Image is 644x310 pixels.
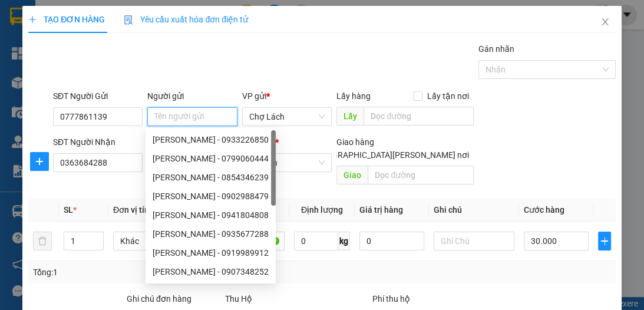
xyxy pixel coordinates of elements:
[153,265,269,278] div: [PERSON_NAME] - 0907348252
[599,236,610,246] span: plus
[598,232,611,250] button: plus
[113,38,214,55] div: 0377465712
[146,243,276,262] div: THỦY - 0919989912
[422,90,474,103] span: Lấy tận nơi
[33,266,250,279] div: Tổng: 1
[146,206,276,225] div: LIÊN HUỲNH - 0941804808
[146,149,276,168] div: HUYỀN - 0799060444
[249,108,325,126] span: Chợ Lách
[113,10,214,24] div: Sài Gòn
[524,205,564,215] span: Cước hàng
[147,90,237,103] div: Người gửi
[336,91,371,101] span: Lấy hàng
[146,130,276,149] div: THỦY - 0933226850
[242,90,332,103] div: VP gửi
[120,232,187,250] span: Khác
[368,166,474,184] input: Dọc đường
[127,294,191,304] label: Ghi chú đơn hàng
[31,157,48,166] span: plus
[28,15,37,24] span: plus
[153,227,269,240] div: [PERSON_NAME] - 0935677288
[600,17,610,27] span: close
[113,24,214,38] div: LAN DUNG
[225,294,252,304] span: Thu Hộ
[372,292,517,310] div: Phí thu hộ
[146,168,276,187] div: THẢO HUYÊN - 0854346239
[359,205,403,215] span: Giá trị hàng
[111,62,215,78] div: 30.000
[30,152,49,171] button: plus
[146,262,276,281] div: THÚY - 0907348252
[359,232,424,250] input: 0
[53,90,143,103] div: SĐT Người Gửi
[153,133,269,146] div: [PERSON_NAME] - 0933226850
[153,152,269,165] div: [PERSON_NAME] - 0799060444
[153,246,269,259] div: [PERSON_NAME] - 0919989912
[308,149,474,161] span: [GEOGRAPHIC_DATA][PERSON_NAME] nơi
[146,225,276,243] div: THÙY - 0935677288
[336,107,364,126] span: Lấy
[98,84,114,101] span: SL
[10,10,104,24] div: Chợ Lách
[124,15,248,24] span: Yêu cầu xuất hóa đơn điện tử
[429,199,519,222] th: Ghi chú
[113,205,157,215] span: Đơn vị tính
[336,137,374,147] span: Giao hàng
[53,136,143,149] div: SĐT Người Nhận
[336,166,368,184] span: Giao
[301,205,343,215] span: Định lượng
[146,187,276,206] div: THỦY - 0902988479
[338,232,350,250] span: kg
[64,205,73,215] span: SL
[10,11,28,24] span: Gửi:
[478,44,514,54] label: Gán nhãn
[113,11,141,24] span: Nhận:
[589,6,622,39] button: Close
[124,15,133,25] img: icon
[364,107,474,126] input: Dọc đường
[434,232,514,250] input: Ghi Chú
[249,154,325,172] span: Sài Gòn
[10,85,214,100] div: Tên hàng: BỊT ( : 1 )
[28,15,105,24] span: TẠO ĐƠN HÀNG
[153,209,269,222] div: [PERSON_NAME] - 0941804808
[33,232,52,250] button: delete
[153,171,269,184] div: [PERSON_NAME] - 0854346239
[153,190,269,203] div: [PERSON_NAME] - 0902988479
[111,65,127,77] span: CC :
